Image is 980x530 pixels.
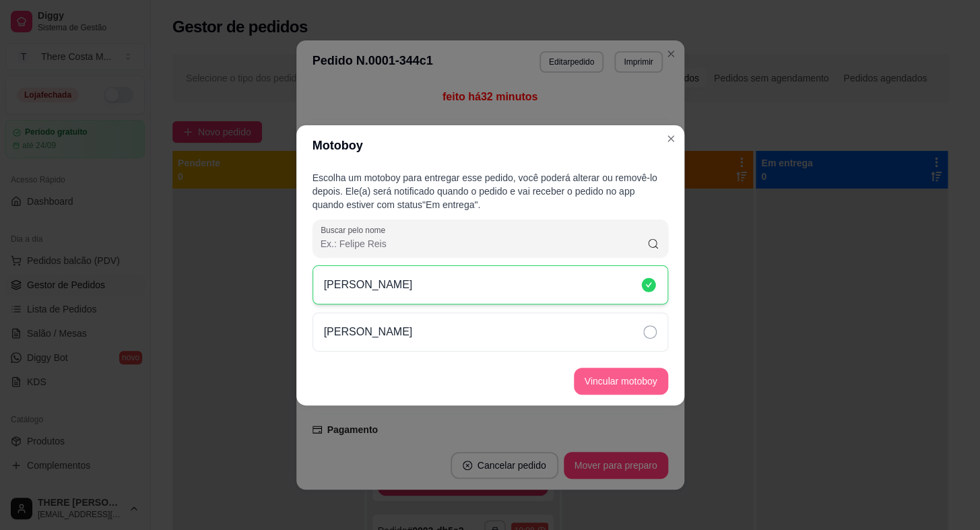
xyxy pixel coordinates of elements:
input: Buscar pelo nome [321,237,647,251]
header: Motoboy [296,125,684,166]
p: [PERSON_NAME] [324,324,413,340]
button: Vincular motoboy [574,368,668,395]
p: Escolha um motoboy para entregar esse pedido, você poderá alterar ou removê-lo depois. Ele(a) ser... [313,171,668,211]
label: Buscar pelo nome [321,224,390,236]
button: Close [660,128,682,150]
p: [PERSON_NAME] [324,277,413,293]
